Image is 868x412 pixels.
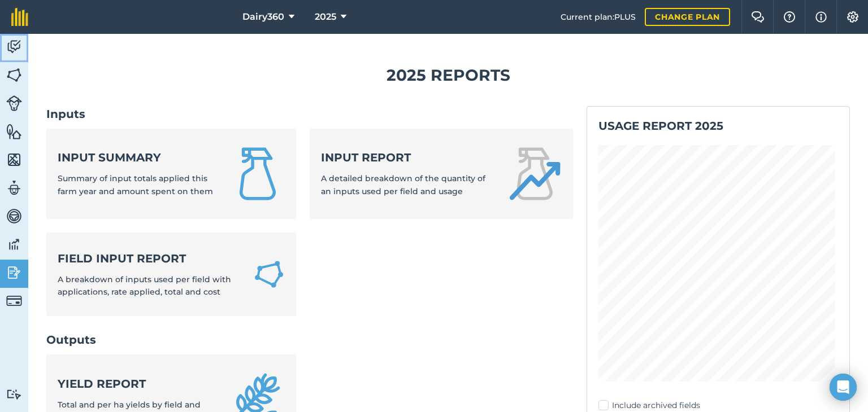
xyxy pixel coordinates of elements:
[321,150,494,165] strong: Input report
[310,129,573,219] a: Input reportA detailed breakdown of the quantity of an inputs used per field and usage
[6,236,22,253] img: svg+xml;base64,PD94bWwgdmVyc2lvbj0iMS4wIiBlbmNvZGluZz0idXRmLTgiPz4KPCEtLSBHZW5lcmF0b3I6IEFkb2JlIE...
[783,11,796,23] img: A question mark icon
[6,67,22,84] img: svg+xml;base64,PHN2ZyB4bWxucz0iaHR0cDovL3d3dy53My5vcmcvMjAwMC9zdmciIHdpZHRoPSI1NiIgaGVpZ2h0PSI2MC...
[46,233,296,317] a: Field Input ReportA breakdown of inputs used per field with applications, rate applied, total and...
[598,400,838,411] label: Include archived fields
[58,150,217,165] strong: Input summary
[598,118,838,134] h2: Usage report 2025
[6,95,22,111] img: svg+xml;base64,PD94bWwgdmVyc2lvbj0iMS4wIiBlbmNvZGluZz0idXRmLTgiPz4KPCEtLSBHZW5lcmF0b3I6IEFkb2JlIE...
[6,179,22,196] img: svg+xml;base64,PD94bWwgdmVyc2lvbj0iMS4wIiBlbmNvZGluZz0idXRmLTgiPz4KPCEtLSBHZW5lcmF0b3I6IEFkb2JlIE...
[315,10,336,24] span: 2025
[58,251,240,266] strong: Field Input Report
[6,151,22,168] img: svg+xml;base64,PHN2ZyB4bWxucz0iaHR0cDovL3d3dy53My5vcmcvMjAwMC9zdmciIHdpZHRoPSI1NiIgaGVpZ2h0PSI2MC...
[6,264,22,281] img: svg+xml;base64,PD94bWwgdmVyc2lvbj0iMS4wIiBlbmNvZGluZz0idXRmLTgiPz4KPCEtLSBHZW5lcmF0b3I6IEFkb2JlIE...
[6,293,22,309] img: svg+xml;base64,PD94bWwgdmVyc2lvbj0iMS4wIiBlbmNvZGluZz0idXRmLTgiPz4KPCEtLSBHZW5lcmF0b3I6IEFkb2JlIE...
[6,389,22,400] img: svg+xml;base64,PD94bWwgdmVyc2lvbj0iMS4wIiBlbmNvZGluZz0idXRmLTgiPz4KPCEtLSBHZW5lcmF0b3I6IEFkb2JlIE...
[6,123,22,140] img: svg+xml;base64,PHN2ZyB4bWxucz0iaHR0cDovL3d3dy53My5vcmcvMjAwMC9zdmciIHdpZHRoPSI1NiIgaGVpZ2h0PSI2MC...
[846,11,860,23] img: A cog icon
[46,63,850,88] h1: 2025 Reports
[242,10,284,24] span: Dairy360
[58,173,213,196] span: Summary of input totals applied this farm year and amount spent on them
[751,11,765,23] img: Two speech bubbles overlapping with the left bubble in the forefront
[6,38,22,55] img: svg+xml;base64,PD94bWwgdmVyc2lvbj0iMS4wIiBlbmNvZGluZz0idXRmLTgiPz4KPCEtLSBHZW5lcmF0b3I6IEFkb2JlIE...
[46,106,573,122] h2: Inputs
[815,10,827,24] img: svg+xml;base64,PHN2ZyB4bWxucz0iaHR0cDovL3d3dy53My5vcmcvMjAwMC9zdmciIHdpZHRoPSIxNyIgaGVpZ2h0PSIxNy...
[11,8,28,26] img: fieldmargin Logo
[253,257,285,291] img: Field Input Report
[6,208,22,225] img: svg+xml;base64,PD94bWwgdmVyc2lvbj0iMS4wIiBlbmNvZGluZz0idXRmLTgiPz4KPCEtLSBHZW5lcmF0b3I6IEFkb2JlIE...
[321,173,485,196] span: A detailed breakdown of the quantity of an inputs used per field and usage
[58,274,231,297] span: A breakdown of inputs used per field with applications, rate applied, total and cost
[46,332,573,348] h2: Outputs
[561,11,636,23] span: Current plan : PLUS
[507,147,562,201] img: Input report
[46,129,296,219] a: Input summarySummary of input totals applied this farm year and amount spent on them
[58,376,217,392] strong: Yield report
[231,147,285,201] img: Input summary
[830,374,857,401] div: Open Intercom Messenger
[645,8,730,26] a: Change plan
